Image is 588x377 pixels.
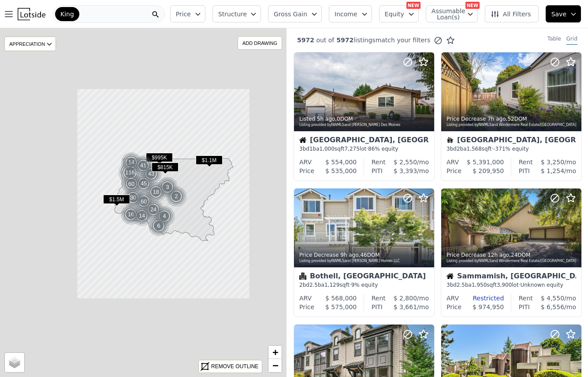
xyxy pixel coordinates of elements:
time: 2025-09-29 05:35 [488,116,506,122]
span: Structure [218,10,246,18]
div: ARV [299,294,312,303]
span: $ 3,393 [394,167,417,174]
span: $ 209,950 [473,167,504,174]
img: g3.png [118,161,142,185]
div: Listing provided by NWMLS and [PERSON_NAME] Des Moines [299,122,430,128]
div: Listing provided by NWMLS and Windermere Real Estate/[GEOGRAPHIC_DATA] [447,259,577,264]
div: /mo [386,158,429,166]
img: Condominium [299,273,306,280]
span: Equity [385,10,404,18]
div: Price [299,166,314,175]
button: Assumable Loan(s) [426,5,478,22]
div: Price [299,303,314,311]
div: $1.1M [196,155,223,168]
span: $ 575,000 [325,303,357,310]
div: 41 [133,155,154,176]
img: g2.png [133,190,156,213]
div: 3 bd 2.5 ba sqft lot · Unknown equity [447,281,576,288]
div: Rent [372,294,386,303]
div: 4 [154,206,175,227]
div: 116 [118,161,142,185]
div: 14 [121,152,142,173]
a: Zoom in [268,346,282,359]
div: Grid [566,35,577,45]
div: 2 [166,186,187,207]
div: Listed , 0 DOM [299,115,430,122]
span: $ 6,556 [541,303,564,310]
span: + [272,347,278,358]
span: $ 568,000 [325,295,357,302]
a: Price Decrease 12h ago,24DOMListing provided byNWMLSand Windermere Real Estate/[GEOGRAPHIC_DATA]H... [441,188,581,317]
span: Save [551,10,566,18]
div: /mo [386,294,429,303]
div: /mo [533,294,576,303]
div: 24 [143,199,164,220]
div: /mo [383,303,429,311]
div: Rent [519,158,533,166]
img: g1.png [157,177,179,198]
img: g1.png [145,181,167,203]
div: /mo [383,166,429,175]
img: g1.png [121,152,142,173]
div: NEW [406,2,421,9]
div: Bothell, [GEOGRAPHIC_DATA] [299,273,429,281]
span: Income [335,10,357,18]
img: g1.png [120,204,142,225]
button: Equity [379,5,419,22]
span: 5972 [334,37,354,44]
div: [GEOGRAPHIC_DATA], [GEOGRAPHIC_DATA] [447,137,576,145]
div: PITI [372,303,383,311]
img: Lotside [18,8,45,20]
div: Listing provided by NWMLS and Windermere Real Estate/[GEOGRAPHIC_DATA] [447,122,577,128]
div: PITI [372,166,383,175]
div: REMOVE OUTLINE [211,362,258,370]
div: Table [547,35,561,45]
time: 2025-09-29 00:30 [488,252,509,258]
span: $ 2,800 [394,295,417,302]
div: 18 [145,181,167,203]
button: Save [546,5,581,22]
span: Assumable Loan(s) [432,8,460,20]
span: $1.5M [103,195,130,204]
div: $995K [146,153,173,166]
div: 3 bd 2 ba sqft · -371% equity [447,145,576,152]
div: Rent [519,294,533,303]
span: $ 1,254 [541,167,564,174]
img: House [447,273,454,280]
span: 1,950 [472,282,487,288]
img: g1.png [143,199,164,220]
span: $ 535,000 [325,167,357,174]
div: ADD DRAWING [238,37,282,49]
div: 43 [141,163,162,185]
span: − [272,360,278,371]
span: match your filters [376,36,431,44]
button: Price [170,5,205,22]
a: Price Decrease 7h ago,52DOMListing provided byNWMLSand Windermere Real Estate/[GEOGRAPHIC_DATA]Mo... [441,52,581,181]
span: $ 2,550 [394,159,417,166]
span: $ 554,000 [325,159,357,166]
div: 2 bd 2.5 ba sqft · 9% equity [299,281,429,288]
img: g1.png [131,205,153,226]
span: 1,129 [324,282,339,288]
div: PITI [519,303,530,311]
div: Listing provided by NWMLS and [PERSON_NAME] Homes LLC [299,259,430,264]
span: Gross Gain [274,10,307,18]
a: Layers [5,353,24,372]
div: 30 [123,187,144,208]
div: /mo [530,303,576,311]
span: All Filters [491,10,531,18]
div: ARV [447,294,459,303]
div: 60 [133,190,155,213]
img: g1.png [148,215,170,237]
img: g1.png [141,163,162,185]
span: $ 4,550 [541,295,564,302]
span: 7,275 [344,146,359,152]
img: g1.png [123,187,144,208]
button: Gross Gain [268,5,322,22]
div: PITI [519,166,530,175]
img: g1.png [133,155,154,176]
div: 6 [148,215,169,237]
div: Price Decrease , 24 DOM [447,251,577,259]
img: g1.png [154,206,175,227]
span: $1.1M [196,155,223,165]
